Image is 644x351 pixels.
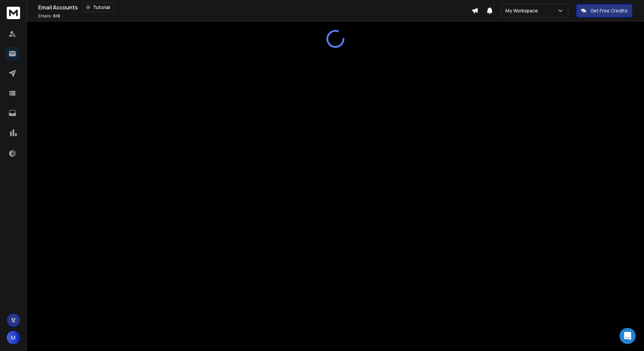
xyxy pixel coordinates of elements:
[505,7,541,14] p: My Workspace
[7,331,20,344] button: M
[38,13,60,19] p: Emails :
[620,328,636,344] div: Open Intercom Messenger
[82,3,114,12] button: Tutorial
[576,4,632,17] button: Get Free Credits
[53,13,60,19] span: 0 / 0
[590,7,628,14] p: Get Free Credits
[38,3,472,12] div: Email Accounts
